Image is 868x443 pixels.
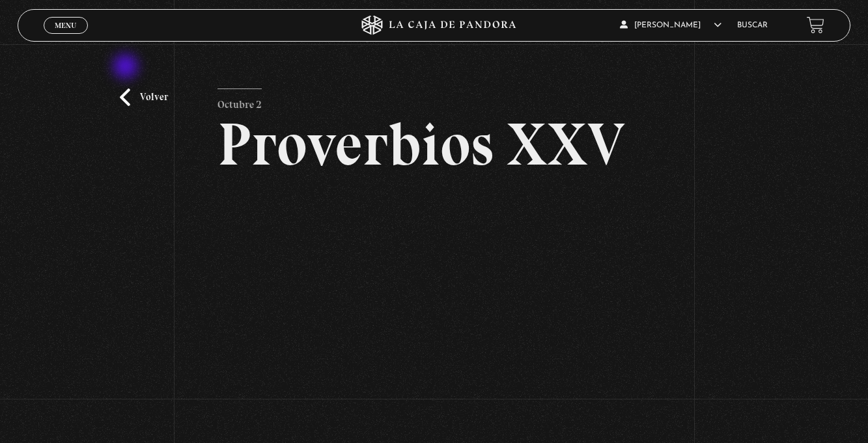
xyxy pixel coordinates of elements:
a: Volver [120,88,168,106]
p: Octubre 2 [217,88,262,114]
a: View your shopping cart [807,16,824,34]
span: [PERSON_NAME] [620,21,721,29]
span: Cerrar [50,32,81,41]
a: Buscar [737,21,768,29]
h2: Proverbios XXV [217,114,651,174]
span: Menu [55,21,76,29]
